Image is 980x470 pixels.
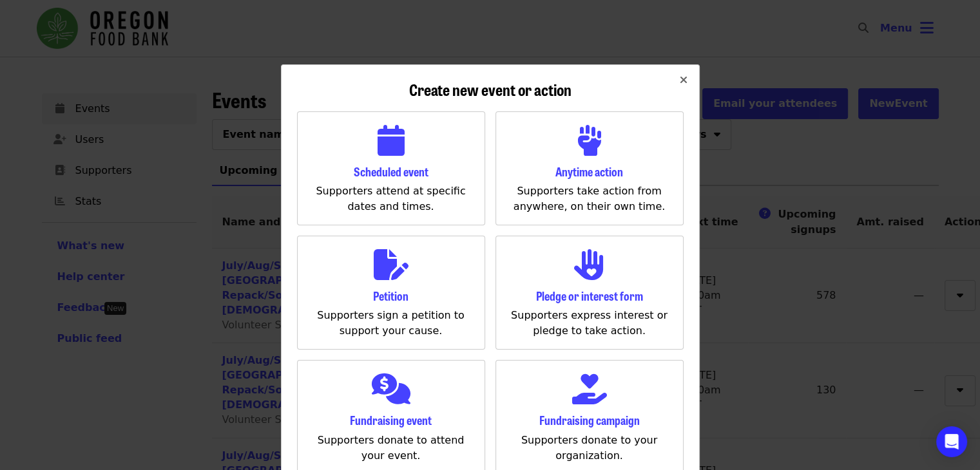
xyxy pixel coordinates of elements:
i: hand-holding-heart icon [572,371,607,408]
i: comments-dollar icon [372,371,410,408]
a: fist-raised iconAnytime actionSupporters take action from anywhere, on their own time. [495,111,684,225]
i: fist-raised icon [576,122,603,160]
a: file-edit iconPetitionSupporters sign a petition to support your cause. [297,236,485,350]
span: Supporters donate to your organization. [521,434,657,462]
span: Supporters sign a petition to support your cause. [317,309,465,337]
a: hand-heart iconPledge or interest formSupporters express interest or pledge to take action. [495,236,684,350]
span: Pledge or interest form [536,287,643,304]
span: Anytime action [555,163,623,180]
button: Close [668,65,699,96]
i: file-edit icon [374,247,408,284]
i: times icon [680,74,687,86]
span: Supporters express interest or pledge to take action. [511,309,668,337]
span: Fundraising event [350,411,432,428]
a: calendar iconScheduled eventSupporters attend at specific dates and times. [297,111,485,225]
span: Create new event or action [409,78,572,100]
span: Scheduled event [354,163,428,180]
i: calendar icon [378,122,405,160]
span: Petition [373,287,408,304]
span: Supporters attend at specific dates and times. [316,185,465,212]
i: hand-heart icon [574,247,605,284]
span: Supporters take action from anywhere, on their own time. [514,185,665,212]
span: Supporters donate to attend your event. [318,434,465,462]
span: Fundraising campaign [539,411,640,428]
div: Open Intercom Messenger [936,426,967,457]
